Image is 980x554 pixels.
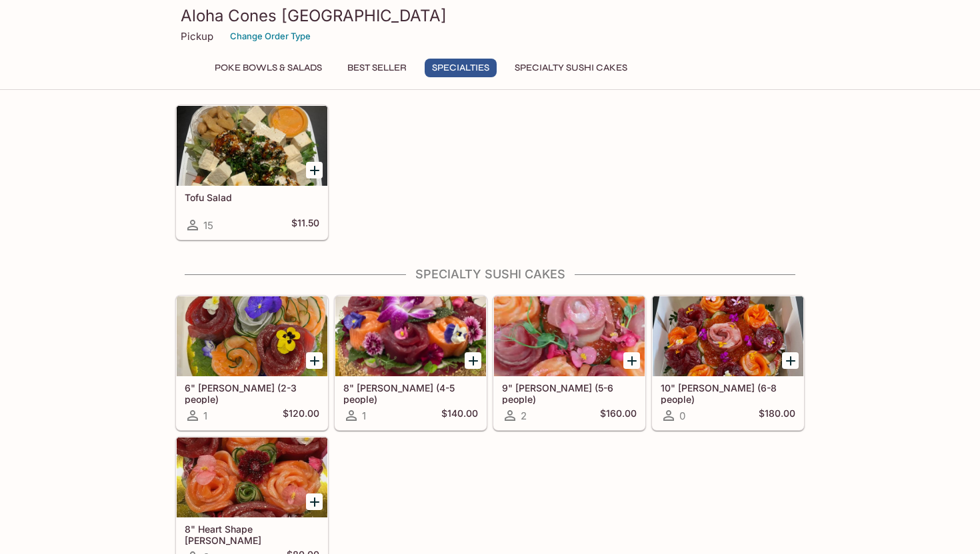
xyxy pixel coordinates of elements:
[441,408,478,423] h5: $140.00
[176,105,328,240] a: Tofu Salad15$11.50
[507,59,635,77] button: Specialty Sushi Cakes
[224,26,317,47] button: Change Order Type
[181,30,213,43] p: Pickup
[362,410,366,422] span: 1
[521,410,527,422] span: 2
[759,408,795,423] h5: $180.00
[175,267,805,282] h4: Specialty Sushi Cakes
[177,106,327,186] div: Tofu Salad
[283,408,319,423] h5: $120.00
[291,217,319,233] h5: $11.50
[176,296,328,430] a: 6" [PERSON_NAME] (2-3 people)1$120.00
[782,352,799,369] button: Add 10" Sushi Cake (6-8 people)
[306,352,323,369] button: Add 6" Sushi Cake (2-3 people)
[185,523,319,545] h5: 8" Heart Shape [PERSON_NAME]
[306,162,323,178] button: Add Tofu Salad
[185,382,319,404] h5: 6" [PERSON_NAME] (2-3 people)
[652,296,804,430] a: 10" [PERSON_NAME] (6-8 people)0$180.00
[343,382,478,404] h5: 8" [PERSON_NAME] (4-5 people)
[494,296,645,376] div: 9" Sushi Cake (5-6 people)
[177,437,327,517] div: 8" Heart Shape Sushi Cake
[340,59,414,77] button: Best Seller
[502,382,637,404] h5: 9" [PERSON_NAME] (5-6 people)
[181,5,799,26] h3: Aloha Cones [GEOGRAPHIC_DATA]
[203,410,207,422] span: 1
[425,59,497,77] button: Specialties
[623,352,640,369] button: Add 9" Sushi Cake (5-6 people)
[177,296,327,376] div: 6" Sushi Cake (2-3 people)
[679,410,685,422] span: 0
[465,352,481,369] button: Add 8" Sushi Cake (4-5 people)
[493,296,645,430] a: 9" [PERSON_NAME] (5-6 people)2$160.00
[653,296,803,376] div: 10" Sushi Cake (6-8 people)
[661,382,795,404] h5: 10" [PERSON_NAME] (6-8 people)
[335,296,487,430] a: 8" [PERSON_NAME] (4-5 people)1$140.00
[207,59,329,77] button: Poke Bowls & Salads
[335,296,486,376] div: 8" Sushi Cake (4-5 people)
[306,493,323,510] button: Add 8" Heart Shape Sushi Cake
[185,192,319,203] h5: Tofu Salad
[203,219,213,232] span: 15
[600,408,637,423] h5: $160.00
